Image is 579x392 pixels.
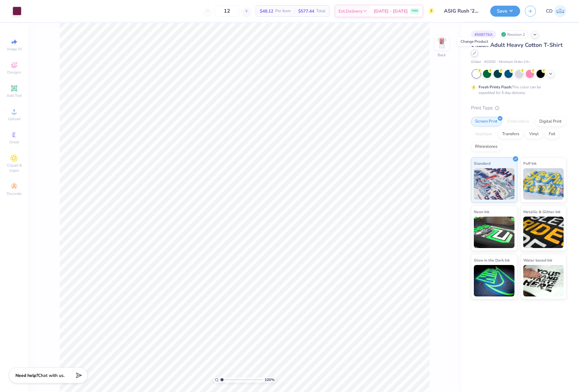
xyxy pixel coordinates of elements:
span: $48.12 [260,8,273,14]
span: FREE [412,9,418,13]
div: Print Type [471,104,566,112]
div: This color can be expedited for 5 day delivery. [479,84,556,96]
div: Digital Print [535,117,566,126]
strong: Need help? [15,373,38,378]
span: Gildan [471,59,481,65]
div: Revision 2 [499,30,528,38]
span: Puff Ink [523,160,536,167]
div: Embroidery [503,117,533,126]
span: Upload [8,116,20,121]
div: Vinyl [525,130,543,139]
span: $577.44 [298,8,314,14]
span: Chat with us. [38,373,65,378]
span: Total [316,8,326,14]
div: Rhinestones [471,142,502,152]
span: Metallic & Glitter Ink [523,208,560,215]
span: Per Item [275,8,291,14]
button: Save [490,6,520,17]
span: Standard [474,160,491,167]
span: # G500 [484,59,496,65]
img: Back [435,36,448,49]
div: Transfers [498,130,523,139]
input: – – [215,5,239,17]
input: Untitled Design [439,5,485,17]
div: Foil [545,130,559,139]
img: Puff Ink [523,168,564,200]
span: Greek [9,140,19,145]
span: Add Text [7,93,22,98]
img: Glow in the Dark Ink [474,265,514,296]
span: Glow in the Dark Ink [474,257,510,263]
span: Decorate [7,191,22,196]
span: Minimum Order: 24 + [499,59,530,65]
span: Image AI [7,47,22,52]
span: Clipart & logos [3,163,25,173]
div: Back [438,52,446,58]
span: Neon Ink [474,208,489,215]
div: Change Product [457,37,491,46]
img: Cedric Diasanta [554,5,566,17]
span: Designs [7,70,21,75]
span: CD [546,8,553,15]
span: Est. Delivery [338,8,362,14]
img: Neon Ink [474,217,514,248]
img: Standard [474,168,514,200]
span: Water based Ink [523,257,552,263]
strong: Fresh Prints Flash: [479,85,512,90]
span: 100 % [264,377,275,383]
div: # 508776A [471,30,496,38]
img: Water based Ink [523,265,564,296]
a: CD [546,5,566,17]
span: [DATE] - [DATE] [374,8,408,14]
div: Screen Print [471,117,502,126]
span: Gildan Adult Heavy Cotton T-Shirt [471,41,563,49]
img: Metallic & Glitter Ink [523,217,564,248]
div: Applique [471,130,496,139]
